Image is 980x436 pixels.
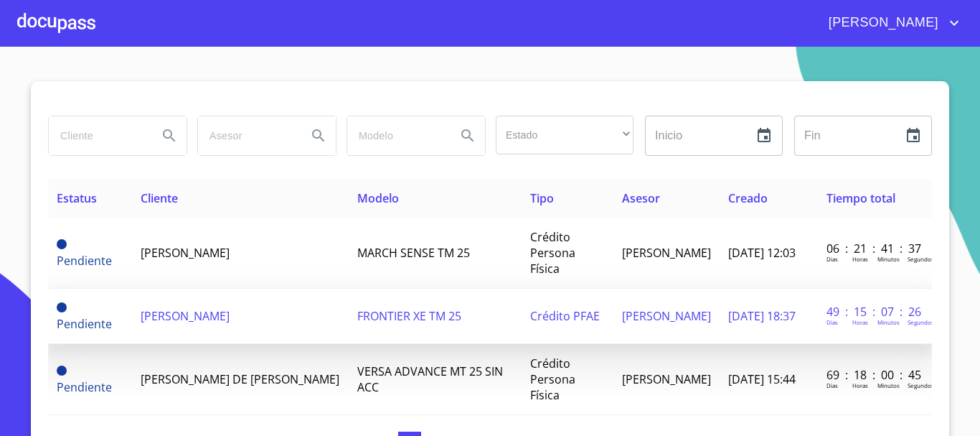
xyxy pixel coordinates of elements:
span: [PERSON_NAME] [622,371,711,387]
button: account of current user [818,11,963,34]
span: Crédito Persona Física [530,356,575,403]
input: search [49,116,146,155]
span: Tipo [530,190,554,206]
p: 49 : 15 : 07 : 26 [826,304,923,320]
p: 69 : 18 : 00 : 45 [826,367,923,383]
span: [DATE] 15:44 [728,371,796,387]
div: ​ [496,116,633,154]
span: Pendiente [57,379,112,395]
button: Search [152,119,187,153]
span: [PERSON_NAME] [622,308,711,324]
p: Dias [826,255,838,263]
span: [PERSON_NAME] [141,308,230,324]
p: Horas [852,255,868,263]
p: Segundos [908,381,934,389]
span: [PERSON_NAME] [141,245,230,261]
span: Pendiente [57,302,67,312]
input: search [198,116,296,155]
p: Minutos [877,255,900,263]
span: Pendiente [57,253,112,269]
p: Dias [826,381,838,389]
p: Minutos [877,381,900,389]
span: [DATE] 18:37 [728,308,796,324]
p: Segundos [908,318,934,326]
span: Pendiente [57,366,67,376]
button: Search [301,119,336,153]
span: [PERSON_NAME] [622,245,711,261]
span: FRONTIER XE TM 25 [357,308,461,324]
span: Pendiente [57,316,112,332]
p: 06 : 21 : 41 : 37 [826,241,923,256]
span: [PERSON_NAME] [818,11,946,34]
span: Crédito Persona Física [530,229,575,277]
span: Creado [728,190,768,206]
p: Horas [852,318,868,326]
p: Minutos [877,318,900,326]
p: Dias [826,318,838,326]
span: [DATE] 12:03 [728,245,796,261]
p: Segundos [908,255,934,263]
span: Modelo [357,190,399,206]
span: VERSA ADVANCE MT 25 SIN ACC [357,363,503,395]
span: Asesor [622,190,660,206]
button: Search [451,119,485,153]
span: Tiempo total [826,190,895,206]
span: Crédito PFAE [530,308,600,324]
span: Estatus [57,190,97,206]
span: MARCH SENSE TM 25 [357,245,470,261]
span: Cliente [141,190,178,206]
p: Horas [852,381,868,389]
input: search [347,116,445,155]
span: Pendiente [57,239,67,249]
span: [PERSON_NAME] DE [PERSON_NAME] [141,371,339,387]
